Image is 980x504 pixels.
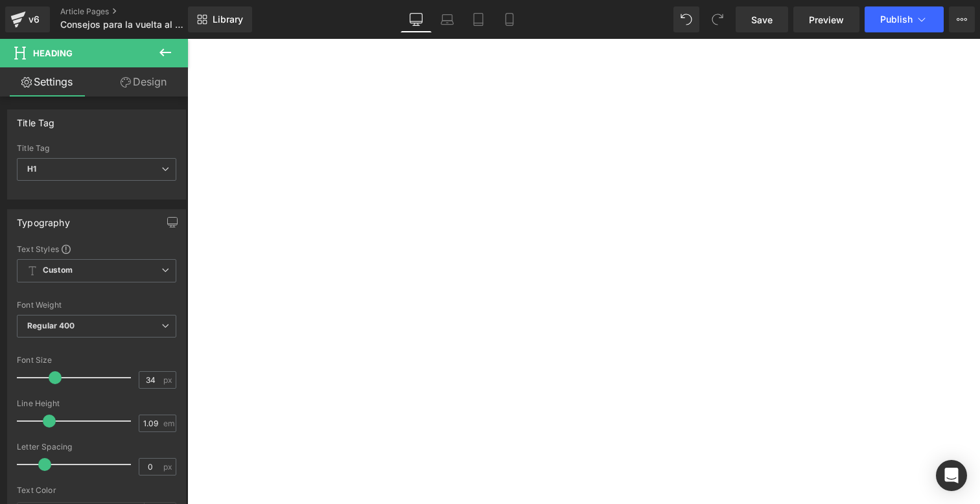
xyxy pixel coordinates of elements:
[432,6,463,32] a: Laptop
[17,210,70,228] div: Typography
[17,442,176,452] div: Letter Spacing
[97,67,191,97] a: Design
[163,463,174,471] span: px
[793,6,859,32] a: Preview
[673,6,699,32] button: Undo
[463,6,494,32] a: Tablet
[17,486,176,495] div: Text Color
[17,144,176,153] div: Title Tag
[751,13,773,27] span: Save
[494,6,525,32] a: Mobile
[880,14,913,25] span: Publish
[60,19,185,30] span: Consejos para la vuelta al cole
[60,6,209,17] a: Article Pages
[936,460,967,491] div: Open Intercom Messenger
[705,6,730,32] button: Redo
[26,11,42,28] div: v6
[43,265,73,276] b: Custom
[401,6,432,32] a: Desktop
[33,48,73,58] span: Heading
[17,110,55,128] div: Title Tag
[163,419,174,428] span: em
[809,13,844,27] span: Preview
[17,301,176,310] div: Font Weight
[17,244,176,254] div: Text Styles
[17,356,176,365] div: Font Size
[188,6,252,32] a: New Library
[865,6,944,32] button: Publish
[5,6,50,32] a: v6
[27,321,75,330] b: Regular 400
[213,14,243,25] span: Library
[27,164,36,174] b: H1
[163,376,174,384] span: px
[17,399,176,408] div: Line Height
[949,6,975,32] button: More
